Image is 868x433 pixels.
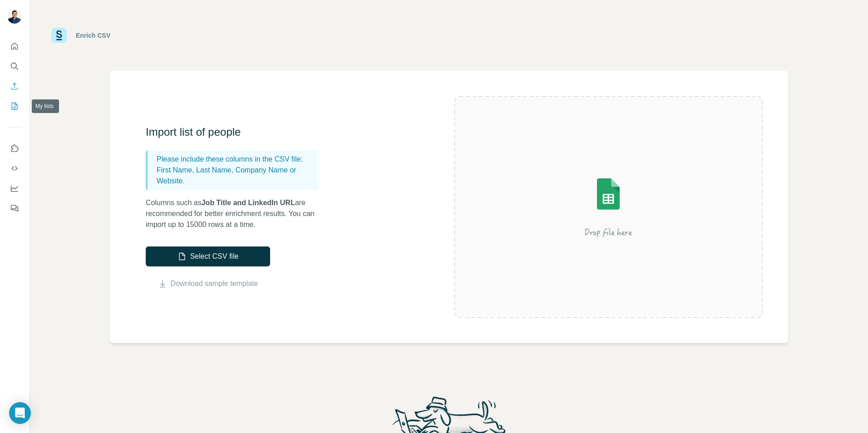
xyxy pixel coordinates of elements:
[146,197,327,230] p: Columns such as are recommended for better enrichment results. You can import up to 15000 rows at...
[7,58,22,74] button: Search
[171,278,258,289] a: Download sample template
[527,153,690,261] img: Surfe Illustration - Drop file here or select below
[146,125,327,139] h3: Import list of people
[7,38,22,54] button: Quick start
[76,31,110,40] div: Enrich CSV
[146,246,270,266] button: Select CSV file
[146,278,270,289] button: Download sample template
[7,180,22,197] button: Dashboard
[7,140,22,157] button: Use Surfe on LinkedIn
[9,402,31,424] div: Open Intercom Messenger
[7,78,22,94] button: Enrich CSV
[7,9,22,24] img: Avatar
[157,154,315,165] p: Please include these columns in the CSV file:
[202,199,295,207] span: Job Title and LinkedIn URL
[157,165,315,187] p: First Name, Last Name, Company Name or Website.
[7,160,22,177] button: Use Surfe API
[7,98,22,114] button: My lists
[51,28,67,43] img: Surfe Logo
[7,200,22,216] button: Feedback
